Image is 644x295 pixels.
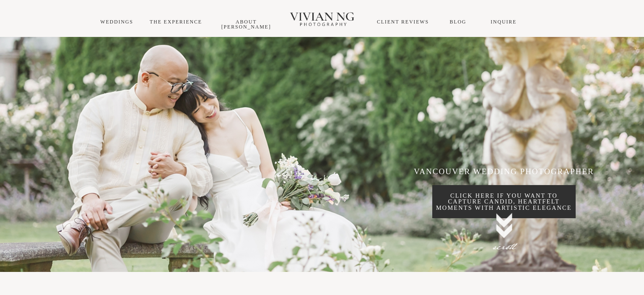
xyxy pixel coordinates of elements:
[432,185,576,219] a: click here if you want to capture candid, heartfelt moments with artistic elegance
[150,19,202,25] a: THE EXPERIENCE
[377,19,429,25] a: CLIENT REVIEWS
[221,19,271,30] a: About [PERSON_NAME]
[414,167,594,176] span: VANCOUVER WEDDING PHOTOGRAPHER
[493,239,515,256] span: scroll
[100,19,133,25] a: WEDDINGS
[491,19,517,25] a: INQUIRE
[449,19,466,25] a: Blog
[432,193,576,211] p: click here if you want to capture candid, heartfelt moments with artistic elegance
